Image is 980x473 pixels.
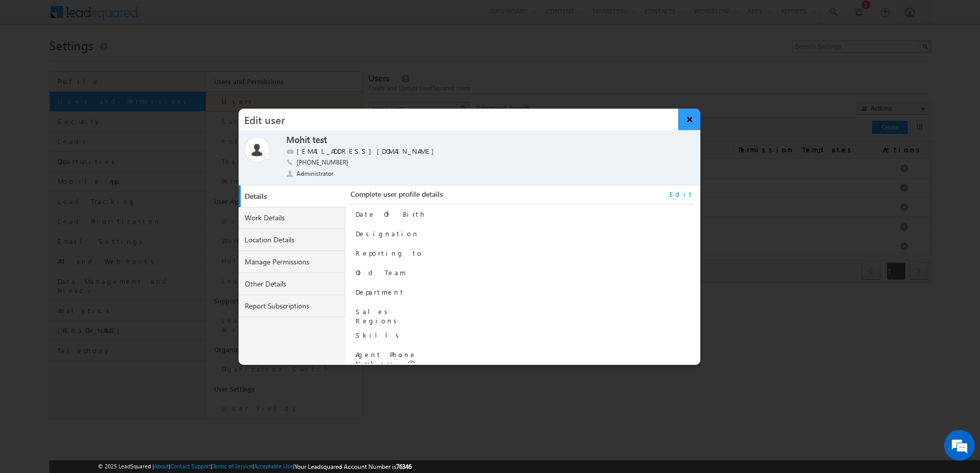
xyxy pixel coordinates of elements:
[241,186,347,208] a: Details
[396,463,411,470] span: 76346
[312,134,327,146] label: test
[140,316,186,330] em: Start Chat
[239,251,345,273] a: Manage Permissions
[239,229,345,251] a: Location Details
[239,207,345,229] a: Work Details
[297,147,439,156] label: [EMAIL_ADDRESS][DOMAIN_NAME]
[239,295,345,317] a: Report Subscriptions
[212,463,252,469] a: Terms of Service
[356,331,403,339] label: Skills
[678,109,700,130] button: ×
[13,95,187,307] textarea: Type your message and hit 'Enter'
[286,134,310,146] label: Mohit
[295,463,411,470] span: Your Leadsquared Account Number is
[356,210,426,218] label: Date Of Birth
[239,109,678,130] h3: Edit user
[297,169,335,178] span: Administrator
[356,268,406,277] label: Old Team
[356,229,419,238] label: Designation
[170,463,211,469] a: Contact Support
[356,350,417,368] label: Agent Phone Numbers
[53,54,172,67] div: Chat with us now
[297,158,348,168] span: [PHONE_NUMBER]
[670,190,694,199] a: Edit
[98,462,411,471] span: © 2025 LeadSquared | | | | |
[356,287,405,296] label: Department
[17,54,43,67] img: d_60004797649_company_0_60004797649
[356,307,401,325] label: Sales Regions
[154,463,169,469] a: About
[254,463,293,469] a: Acceptable Use
[356,249,423,257] label: Reporting to
[168,5,193,30] div: Minimize live chat window
[350,190,694,204] div: Complete user profile details
[239,273,345,295] a: Other Details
